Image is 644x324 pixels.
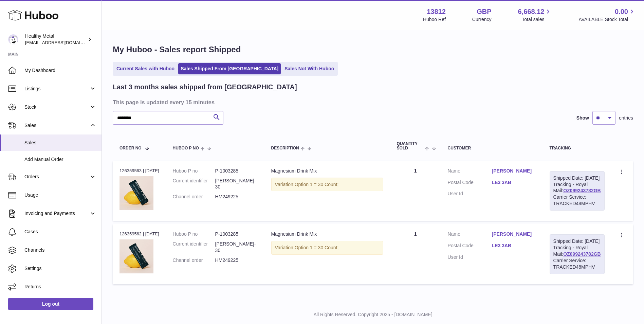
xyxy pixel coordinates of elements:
[553,175,601,181] div: Shipped Date: [DATE]
[282,63,336,74] a: Sales Not With Huboo
[563,251,601,257] a: OZ099243782GB
[119,168,159,174] div: 126359563 | [DATE]
[119,239,153,273] img: Product_31.jpg
[448,146,536,150] div: Customer
[113,44,633,55] h1: My Huboo - Sales report Shipped
[578,7,636,23] a: 0.00 AVAILABLE Stock Total
[295,245,339,250] span: Option 1 = 30 Count;
[173,168,215,174] dt: Huboo P no
[578,16,636,23] span: AVAILABLE Stock Total
[24,140,96,146] span: Sales
[492,168,536,174] a: [PERSON_NAME]
[271,178,383,192] div: Variation:
[448,191,492,197] dt: User Id
[553,194,601,207] div: Carrier Service: TRACKED48MPHV
[24,122,89,129] span: Sales
[576,115,589,121] label: Show
[563,188,601,193] a: OZ099243782GB
[24,247,96,253] span: Channels
[550,234,605,274] div: Tracking - Royal Mail:
[119,176,153,210] img: Product_31.jpg
[113,83,297,92] h2: Last 3 months sales shipped from [GEOGRAPHIC_DATA]
[173,231,215,237] dt: Huboo P no
[113,98,631,106] h3: This page is updated every 15 minutes
[173,146,199,150] span: Huboo P no
[271,231,383,237] div: Magnesium Drink Mix
[518,7,545,16] span: 6,668.12
[24,265,96,272] span: Settings
[119,146,142,150] span: Order No
[448,231,492,239] dt: Name
[397,142,424,150] span: Quantity Sold
[271,146,299,150] span: Description
[8,34,18,44] img: internalAdmin-13812@internal.huboo.com
[390,224,441,284] td: 1
[271,241,383,255] div: Variation:
[427,7,446,16] strong: 13812
[295,182,339,187] span: Option 1 = 30 Count;
[8,298,93,310] a: Log out
[24,86,89,92] span: Listings
[24,192,96,198] span: Usage
[25,40,100,45] span: [EMAIL_ADDRESS][DOMAIN_NAME]
[550,146,605,150] div: Tracking
[24,104,89,110] span: Stock
[173,194,215,200] dt: Channel order
[24,284,96,290] span: Returns
[553,238,601,245] div: Shipped Date: [DATE]
[119,231,159,237] div: 126359562 | [DATE]
[215,231,258,237] dd: P-1003285
[107,311,639,318] p: All Rights Reserved. Copyright 2025 - [DOMAIN_NAME]
[522,16,552,23] span: Total sales
[215,257,258,264] dd: HM249225
[24,156,96,163] span: Add Manual Order
[472,16,492,23] div: Currency
[492,231,536,237] a: [PERSON_NAME]
[271,168,383,174] div: Magnesium Drink Mix
[448,179,492,187] dt: Postal Code
[173,257,215,264] dt: Channel order
[24,67,96,74] span: My Dashboard
[615,7,628,16] span: 0.00
[423,16,446,23] div: Huboo Ref
[114,63,177,74] a: Current Sales with Huboo
[24,229,96,235] span: Cases
[619,115,633,121] span: entries
[492,242,536,249] a: LE3 3AB
[173,241,215,254] dt: Current identifier
[448,254,492,260] dt: User Id
[492,179,536,186] a: LE3 3AB
[448,168,492,176] dt: Name
[215,178,258,191] dd: [PERSON_NAME]-30
[215,168,258,174] dd: P-1003285
[518,7,552,23] a: 6,668.12 Total sales
[448,242,492,251] dt: Postal Code
[553,257,601,270] div: Carrier Service: TRACKED48MPHV
[25,33,86,46] div: Healthy Metal
[173,178,215,191] dt: Current identifier
[178,63,281,74] a: Sales Shipped From [GEOGRAPHIC_DATA]
[24,174,89,180] span: Orders
[477,7,491,16] strong: GBP
[215,194,258,200] dd: HM249225
[24,210,89,217] span: Invoicing and Payments
[215,241,258,254] dd: [PERSON_NAME]-30
[550,171,605,211] div: Tracking - Royal Mail:
[390,161,441,221] td: 1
